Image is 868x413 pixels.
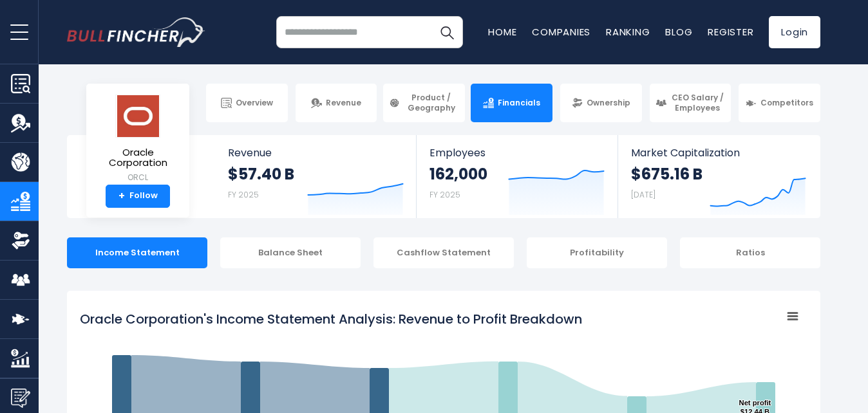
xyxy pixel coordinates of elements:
a: Financials [471,84,552,122]
span: Oracle Corporation [97,147,179,169]
a: Competitors [739,84,820,122]
a: Oracle Corporation ORCL [96,94,180,185]
a: Revenue $57.40 B FY 2025 [215,135,417,218]
a: Companies [532,25,590,39]
div: Cashflow Statement [373,237,514,268]
span: CEO Salary / Employees [670,93,726,113]
div: Income Statement [67,237,207,268]
img: bullfincher logo [67,17,205,47]
strong: 162,000 [429,164,487,184]
button: Search [431,16,463,48]
span: Product / Geography [404,93,459,113]
a: Ownership [560,84,642,122]
strong: $57.40 B [228,164,294,184]
a: Market Capitalization $675.16 B [DATE] [618,135,819,218]
tspan: Oracle Corporation's Income Statement Analysis: Revenue to Profit Breakdown [80,310,582,328]
span: Employees [429,147,604,159]
img: Ownership [11,231,30,250]
a: Login [769,16,820,48]
div: Profitability [527,237,667,268]
a: Blog [665,25,692,39]
a: Go to homepage [67,17,205,47]
span: Revenue [228,147,404,159]
a: Revenue [296,84,377,122]
a: Register [708,25,753,39]
span: Competitors [760,98,813,108]
span: Market Capitalization [631,147,806,159]
a: +Follow [106,185,170,208]
small: [DATE] [631,189,656,200]
a: Overview [206,84,288,122]
span: Overview [236,98,273,108]
a: CEO Salary / Employees [650,84,731,122]
div: Ratios [680,237,820,268]
small: FY 2025 [228,189,259,200]
a: Ranking [606,25,650,39]
small: FY 2025 [429,189,460,200]
span: Revenue [326,98,361,108]
div: Balance Sheet [220,237,361,268]
a: Employees 162,000 FY 2025 [417,135,617,218]
a: Product / Geography [383,84,465,122]
strong: $675.16 B [631,164,703,184]
span: Ownership [587,98,630,108]
a: Home [488,25,516,39]
span: Financials [498,98,540,108]
small: ORCL [97,172,179,183]
strong: + [118,190,125,202]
